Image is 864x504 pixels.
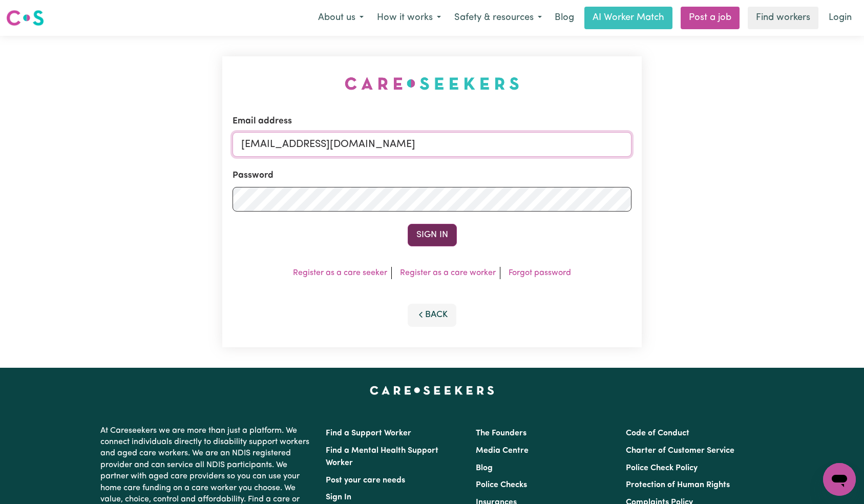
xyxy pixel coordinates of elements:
a: Blog [549,7,580,29]
input: Email address [233,132,632,157]
a: Register as a care seeker [293,269,387,277]
a: Media Centre [476,447,529,455]
a: Forgot password [509,269,571,277]
a: Login [823,7,858,29]
a: The Founders [476,429,526,437]
a: Protection of Human Rights [626,481,730,489]
label: Email address [233,115,292,128]
a: AI Worker Match [584,7,672,29]
img: Careseekers logo [6,9,44,27]
button: About us [311,7,370,29]
a: Post a job [681,7,740,29]
a: Sign In [326,493,351,501]
button: How it works [370,7,448,29]
a: Register as a care worker [400,269,496,277]
button: Back [408,304,457,326]
a: Charter of Customer Service [626,447,734,455]
button: Sign In [408,224,457,246]
a: Careseekers home page [370,386,494,394]
button: Safety & resources [448,7,549,29]
a: Police Checks [476,481,527,489]
label: Password [233,169,273,182]
a: Find a Mental Health Support Worker [326,447,438,467]
a: Code of Conduct [626,429,689,437]
a: Careseekers logo [6,6,44,30]
a: Find a Support Worker [326,429,411,437]
a: Blog [476,464,493,472]
a: Post your care needs [326,476,405,485]
a: Find workers [748,7,818,29]
a: Police Check Policy [626,464,698,472]
iframe: Button to launch messaging window [823,463,856,496]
